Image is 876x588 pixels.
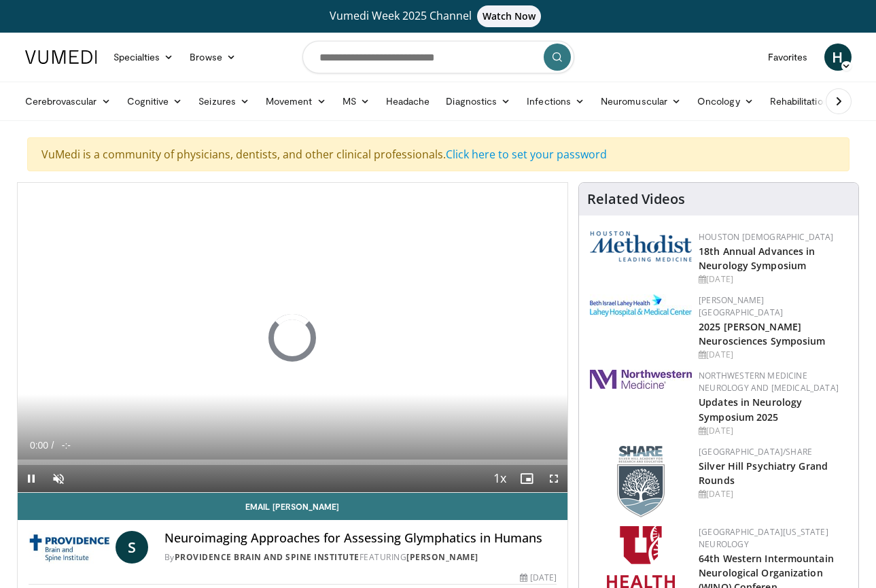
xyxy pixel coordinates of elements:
[175,551,360,563] a: Providence Brain and Spine Institute
[27,5,849,27] a: Vumedi Week 2025 ChannelWatch Now
[699,245,815,272] a: 18th Annual Advances in Neurology Symposium
[513,465,540,492] button: Enable picture-in-picture mode
[52,440,54,451] span: /
[27,137,849,171] div: VuMedi is a community of physicians, dentists, and other clinical professionals.
[590,231,692,262] img: 5e4488cc-e109-4a4e-9fd9-73bb9237ee91.png.150x105_q85_autocrop_double_scale_upscale_version-0.2.png
[30,440,48,451] span: 0:00
[438,88,519,115] a: Diagnostics
[519,88,593,115] a: Infections
[590,294,692,317] img: e7977282-282c-4444-820d-7cc2733560fd.jpg.150x105_q85_autocrop_double_scale_upscale_version-0.2.jpg
[587,191,685,207] h4: Related Videos
[330,8,547,23] span: Vumedi Week 2025 Channel
[699,488,847,500] div: [DATE]
[699,446,812,457] a: [GEOGRAPHIC_DATA]/SHARE
[699,273,847,286] div: [DATE]
[760,44,816,71] a: Favorites
[29,531,110,564] img: Providence Brain and Spine Institute
[164,551,557,564] div: By FEATURING
[590,370,692,389] img: 2a462fb6-9365-492a-ac79-3166a6f924d8.png.150x105_q85_autocrop_double_scale_upscale_version-0.2.jpg
[689,88,762,115] a: Oncology
[617,446,665,517] img: f8aaeb6d-318f-4fcf-bd1d-54ce21f29e87.png.150x105_q85_autocrop_double_scale_upscale_version-0.2.png
[699,349,847,361] div: [DATE]
[699,320,825,347] a: 2025 [PERSON_NAME] Neurosciences Symposium
[699,396,802,423] a: Updates in Neurology Symposium 2025
[25,50,97,64] img: VuMedi Logo
[378,88,438,115] a: Headache
[699,425,847,437] div: [DATE]
[699,231,833,243] a: Houston [DEMOGRAPHIC_DATA]
[824,44,852,71] a: H
[446,147,607,162] a: Click here to set your password
[406,551,478,563] a: [PERSON_NAME]
[477,5,542,27] span: Watch Now
[17,88,119,115] a: Cerebrovascular
[164,531,557,546] h4: Neuroimaging Approaches for Assessing Glymphatics in Humans
[18,465,45,492] button: Pause
[62,440,71,451] span: -:-
[699,460,828,487] a: Silver Hill Psychiatry Grand Rounds
[699,526,828,550] a: [GEOGRAPHIC_DATA][US_STATE] Neurology
[45,465,72,492] button: Unmute
[18,493,568,520] a: Email [PERSON_NAME]
[699,294,783,318] a: [PERSON_NAME][GEOGRAPHIC_DATA]
[762,88,837,115] a: Rehabilitation
[302,41,574,73] input: Search topics, interventions
[486,465,513,492] button: Playback Rate
[540,465,567,492] button: Fullscreen
[116,531,148,564] a: S
[190,88,258,115] a: Seizures
[105,44,182,71] a: Specialties
[181,44,244,71] a: Browse
[334,88,378,115] a: MS
[119,88,191,115] a: Cognitive
[520,572,557,584] div: [DATE]
[593,88,689,115] a: Neuromuscular
[258,88,334,115] a: Movement
[699,370,839,394] a: Northwestern Medicine Neurology and [MEDICAL_DATA]
[18,183,568,493] video-js: Video Player
[18,460,568,465] div: Progress Bar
